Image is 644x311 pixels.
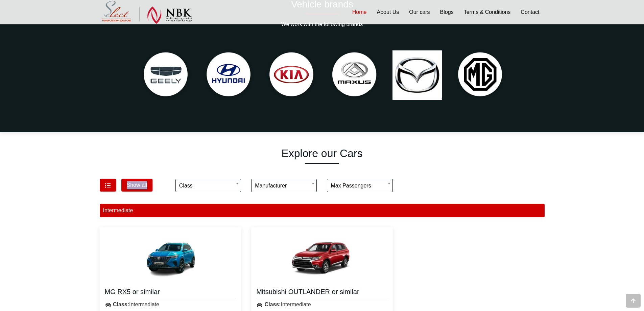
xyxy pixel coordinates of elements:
[265,302,281,307] strong: Class:
[130,232,211,283] img: MG RX5 or similar
[105,287,236,298] a: MG RX5 or similar
[179,179,237,193] span: Class
[175,179,241,192] span: Class
[389,47,445,103] img: Mazda
[101,1,192,24] img: Select Rent a Car
[452,47,508,103] img: MG
[251,179,317,192] span: Manufacturer
[327,179,392,192] span: Max passengers
[138,47,194,103] img: Geely
[331,179,389,193] span: Max passengers
[100,21,545,28] p: We work with the following brands
[100,147,545,160] h1: Explore our Cars
[255,179,313,193] span: Manufacturer
[251,300,393,309] div: Intermediate
[256,287,388,298] a: Mitsubishi OUTLANDER or similar
[100,300,241,309] div: Intermediate
[113,302,129,307] strong: Class:
[326,47,382,103] img: Maxus
[626,294,641,308] div: Go to top
[100,204,545,217] div: Intermediate
[200,47,257,103] img: Hyundai
[263,47,319,103] img: Kia
[121,179,152,192] button: Show all
[281,232,362,283] img: Mitsubishi OUTLANDER or similar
